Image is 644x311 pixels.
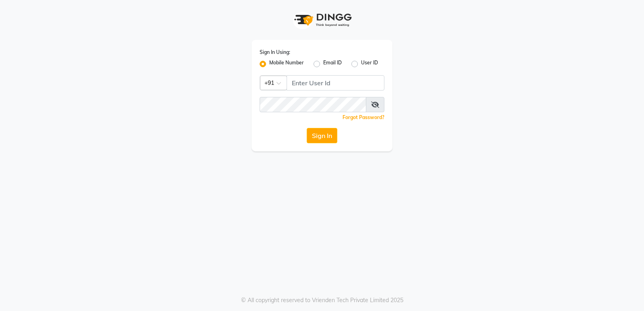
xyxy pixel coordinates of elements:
a: Forgot Password? [343,114,384,120]
input: Username [260,97,366,112]
input: Username [287,75,384,91]
label: Email ID [323,59,342,69]
img: logo1.svg [290,8,354,32]
label: Mobile Number [269,59,304,69]
button: Sign In [307,128,337,143]
label: Sign In Using: [260,49,290,56]
label: User ID [361,59,378,69]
